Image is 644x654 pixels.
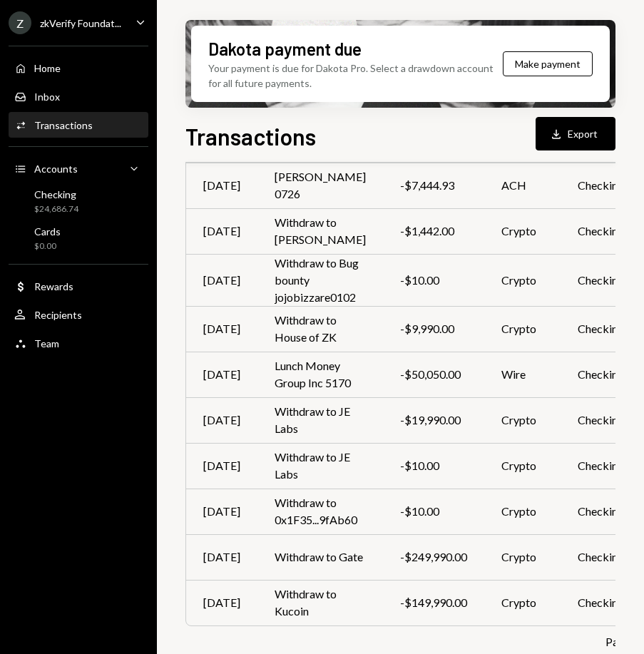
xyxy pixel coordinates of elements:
[203,272,240,289] div: [DATE]
[34,119,93,131] div: Transactions
[503,51,593,76] button: Make payment
[40,17,121,29] div: zkVerify Foundat...
[484,443,561,489] td: Crypto
[561,306,641,352] td: Checking
[34,203,78,215] div: $24,686.74
[203,503,240,520] div: [DATE]
[257,534,383,580] td: Withdraw to Gate
[203,594,240,611] div: [DATE]
[561,163,641,208] td: Checking
[9,83,148,109] a: Inbox
[561,208,641,254] td: Checking
[203,366,240,383] div: [DATE]
[257,443,383,489] td: Withdraw to JE Labs
[9,221,148,255] a: Cards$0.00
[34,240,61,252] div: $0.00
[400,594,467,611] div: -$149,990.00
[400,366,467,383] div: -$50,050.00
[257,489,383,534] td: Withdraw to 0x1F35...9fAb60
[257,163,383,208] td: [PERSON_NAME] 0726
[9,330,148,356] a: Team
[203,223,240,240] div: [DATE]
[203,320,240,337] div: [DATE]
[34,225,61,237] div: Cards
[9,302,148,327] a: Recipients
[561,580,641,625] td: Checking
[484,352,561,397] td: Wire
[34,280,73,292] div: Rewards
[484,254,561,306] td: Crypto
[34,62,61,74] div: Home
[536,117,615,150] button: Export
[34,337,59,349] div: Team
[400,272,467,289] div: -$10.00
[257,352,383,397] td: Lunch Money Group Inc 5170
[203,548,240,566] div: [DATE]
[400,457,467,474] div: -$10.00
[400,320,467,337] div: -$9,990.00
[484,306,561,352] td: Crypto
[561,443,641,489] td: Checking
[561,254,641,306] td: Checking
[9,11,31,34] div: Z
[484,397,561,443] td: Crypto
[9,55,148,81] a: Home
[561,397,641,443] td: Checking
[484,580,561,625] td: Crypto
[400,412,467,429] div: -$19,990.00
[34,309,82,321] div: Recipients
[185,122,316,150] h1: Transactions
[34,163,78,175] div: Accounts
[203,177,240,194] div: [DATE]
[561,352,641,397] td: Checking
[257,254,383,306] td: Withdraw to Bug bounty jojobizzare0102
[9,155,148,181] a: Accounts
[257,208,383,254] td: Withdraw to [PERSON_NAME]
[34,91,60,103] div: Inbox
[484,208,561,254] td: Crypto
[208,37,362,61] div: Dakota payment due
[484,163,561,208] td: ACH
[484,534,561,580] td: Crypto
[561,534,641,580] td: Checking
[203,412,240,429] div: [DATE]
[9,112,148,138] a: Transactions
[400,223,467,240] div: -$1,442.00
[561,489,641,534] td: Checking
[484,489,561,534] td: Crypto
[9,273,148,299] a: Rewards
[400,548,467,566] div: -$249,990.00
[208,61,496,91] div: Your payment is due for Dakota Pro. Select a drawdown account for all future payments.
[257,306,383,352] td: Withdraw to House of ZK
[9,184,148,218] a: Checking$24,686.74
[400,177,467,194] div: -$7,444.93
[203,457,240,474] div: [DATE]
[34,188,78,200] div: Checking
[257,397,383,443] td: Withdraw to JE Labs
[257,580,383,625] td: Withdraw to Kucoin
[400,503,467,520] div: -$10.00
